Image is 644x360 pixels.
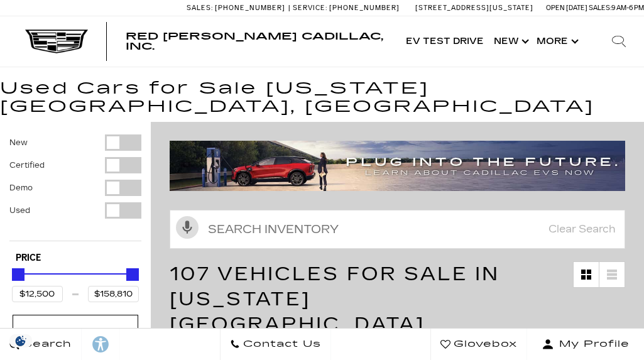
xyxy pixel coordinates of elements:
a: Red [PERSON_NAME] Cadillac, Inc. [126,31,388,52]
div: ModelModel [13,315,138,349]
div: Minimum Price [12,268,25,281]
a: New [489,16,532,67]
img: ev-blog-post-banners4 [170,141,635,190]
a: [STREET_ADDRESS][US_STATE] [415,4,533,12]
div: Model [44,325,107,339]
span: Glovebox [450,335,517,353]
section: Click to Open Cookie Consent Modal [6,334,35,347]
label: Certified [9,159,45,172]
input: Minimum [12,286,63,302]
div: Maximum Price [126,268,139,281]
span: [PHONE_NUMBER] [329,4,400,12]
div: Price [12,264,139,302]
svg: Click to toggle on voice search [176,216,199,239]
span: Sales: [187,4,213,12]
label: New [9,136,28,149]
span: [PHONE_NUMBER] [215,4,285,12]
span: My Profile [554,335,630,353]
label: Demo [9,182,33,194]
a: Sales: [PHONE_NUMBER] [187,4,288,11]
span: Red [PERSON_NAME] Cadillac, Inc. [126,30,383,52]
a: EV Test Drive [401,16,489,67]
a: Service: [PHONE_NUMBER] [288,4,403,11]
h5: Price [16,253,135,264]
button: More [532,16,581,67]
img: Cadillac Dark Logo with Cadillac White Text [25,30,88,53]
a: Contact Us [220,329,331,360]
button: Open user profile menu [527,329,644,360]
a: Glovebox [430,329,527,360]
input: Maximum [88,286,139,302]
label: Used [9,204,30,217]
span: Open [DATE] [546,4,587,12]
span: Sales: [589,4,611,12]
span: Search [19,335,72,353]
span: Service: [293,4,327,12]
span: 9 AM-6 PM [611,4,644,12]
img: Opt-Out Icon [6,334,35,347]
div: Filter by Vehicle Type [9,134,141,241]
input: Search Inventory [170,210,625,249]
span: Contact Us [240,335,321,353]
